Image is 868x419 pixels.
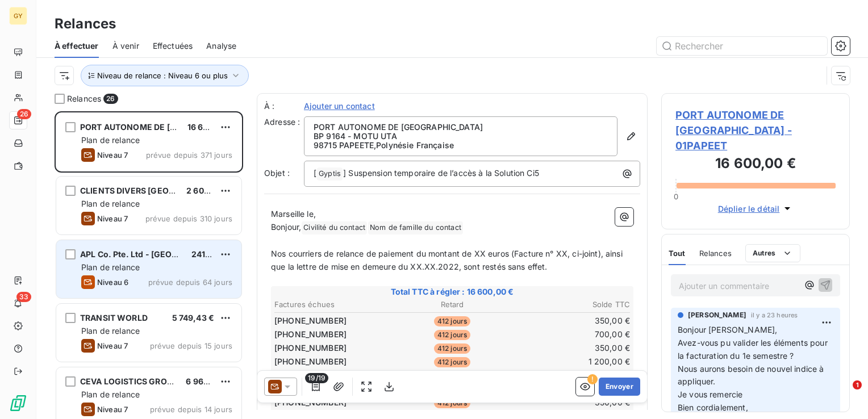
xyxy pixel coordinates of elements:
span: Effectuées [153,40,193,52]
span: 412 jours [434,330,470,340]
span: CEVA LOGISTICS GROUND & RAILFR [80,376,222,386]
span: Plan de relance [81,199,140,208]
p: BP 9164 - MOTU UTA [314,132,608,141]
span: 0 [674,192,678,201]
span: [ [314,168,316,178]
span: Avez-vous pu valider les éléments pour la facturation du 1e semestre ? [678,338,830,361]
span: 412 jours [434,357,470,367]
span: Civilité du contact [302,221,367,234]
span: [PHONE_NUMBER] [274,342,347,354]
span: 1 [853,380,862,389]
span: Nom de famille du contact [368,221,463,234]
span: TRANSIT WORLD [80,313,148,322]
span: Niveau 7 [97,150,128,160]
span: 26 [103,94,118,104]
h3: 16 600,00 € [675,153,836,176]
button: Niveau de relance : Niveau 6 ou plus [81,65,249,86]
td: 350,00 € [512,315,631,327]
span: Plan de relance [81,389,140,399]
span: Bonjour [PERSON_NAME], [678,325,777,334]
span: Déplier le détail [718,203,780,215]
span: ] Suspension temporaire de l’accès à la Solution Ci5 [343,168,539,178]
span: Niveau 7 [97,405,128,414]
span: prévue depuis 310 jours [145,214,232,223]
span: Bonjour, [271,222,301,232]
span: [PHONE_NUMBER] [274,329,347,340]
span: 5 749,43 € [172,313,215,322]
span: [PERSON_NAME] [688,310,746,320]
span: Adresse : [264,117,300,127]
span: Bien cordialement, [678,403,748,412]
span: 412 jours [434,343,470,354]
span: Niveau 7 [97,341,128,350]
span: À venir [112,40,139,52]
h3: Relances [55,14,116,34]
span: Niveau 7 [97,214,128,223]
span: prévue depuis 15 jours [150,341,232,350]
span: 241,08 € [191,249,226,259]
iframe: Intercom live chat [829,380,857,408]
span: PORT AUTONOME DE [GEOGRAPHIC_DATA] - 01PAPEET [675,107,836,153]
span: Nous aurons besoin de nouvel indice à appliquer. [678,364,827,387]
span: 16 600,00 € [187,122,235,132]
p: PORT AUTONOME DE [GEOGRAPHIC_DATA] [314,123,608,132]
span: Objet : [264,168,290,178]
span: prévue depuis 64 jours [148,278,232,287]
td: 700,00 € [512,328,631,341]
span: 412 jours [434,316,470,326]
span: Relances [699,249,732,258]
span: Plan de relance [81,262,140,272]
div: GY [9,7,27,25]
td: 350,00 € [512,342,631,354]
span: [PHONE_NUMBER] [274,315,347,326]
span: Analyse [206,40,236,52]
th: Solde TTC [512,299,631,311]
span: 33 [16,292,31,302]
span: Total TTC à régler : 16 600,00 € [273,286,632,298]
span: prévue depuis 371 jours [146,150,232,160]
span: CLIENTS DIVERS [GEOGRAPHIC_DATA] [80,186,232,195]
span: 6 964,10 € [186,376,227,386]
span: Je vous remercie [678,389,742,399]
span: Nos courriers de relance de paiement du montant de XX euros (Facture n° XX, ci-joint), ainsi que ... [271,249,625,271]
span: Tout [669,249,686,258]
span: Plan de relance [81,135,140,145]
span: 2 600,00 € [186,186,230,195]
span: Relances [67,93,101,104]
span: il y a 23 heures [751,312,798,319]
span: prévue depuis 14 jours [150,405,232,414]
div: grid [55,111,243,419]
span: Gyptis [317,167,343,181]
td: 1 200,00 € [512,355,631,368]
button: Déplier le détail [715,202,797,215]
img: Logo LeanPay [9,394,27,412]
span: [PHONE_NUMBER] [274,370,347,381]
p: 98715 PAPEETE , Polynésie Française [314,141,608,150]
th: Factures échues [274,299,392,311]
span: Plan de relance [81,326,140,336]
span: Niveau de relance : Niveau 6 ou plus [97,71,228,80]
button: Autres [745,244,800,262]
button: Envoyer [599,378,640,396]
span: À effectuer [55,40,99,52]
span: Marseille le, [271,209,316,219]
label: À : [264,100,304,112]
span: Niveau 6 [97,278,128,287]
th: Retard [393,299,511,311]
span: PORT AUTONOME DE [GEOGRAPHIC_DATA] [80,122,251,132]
span: 26 [17,109,31,119]
input: Rechercher [657,37,827,55]
span: 19/19 [305,373,328,383]
td: 350,00 € [512,369,631,382]
span: Ajouter un contact [304,100,375,112]
span: APL Co. Pte. Ltd - [GEOGRAPHIC_DATA] [80,249,235,259]
span: [PHONE_NUMBER] [274,356,347,367]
